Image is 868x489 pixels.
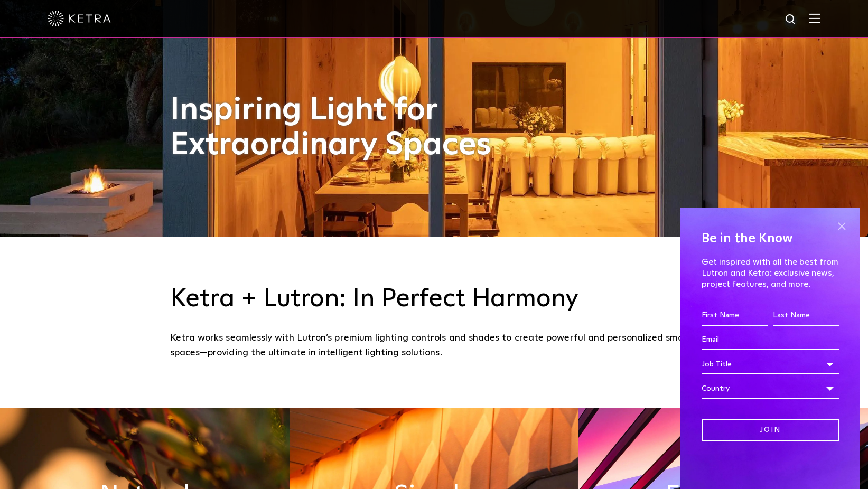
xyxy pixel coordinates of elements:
input: Join [702,419,839,441]
div: Job Title [702,354,839,374]
input: Last Name [773,306,839,326]
img: ketra-logo-2019-white [48,11,111,26]
img: search icon [785,13,798,26]
input: Email [702,330,839,350]
div: Country [702,379,839,399]
h4: Be in the Know [702,229,839,249]
img: Hamburger%20Nav.svg [809,13,820,23]
h3: Ketra + Lutron: In Perfect Harmony [170,284,698,315]
div: Ketra works seamlessly with Lutron’s premium lighting controls and shades to create powerful and ... [170,331,698,361]
input: First Name [702,306,768,326]
h1: Inspiring Light for Extraordinary Spaces [170,93,514,163]
p: Get inspired with all the best from Lutron and Ketra: exclusive news, project features, and more. [702,257,839,289]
